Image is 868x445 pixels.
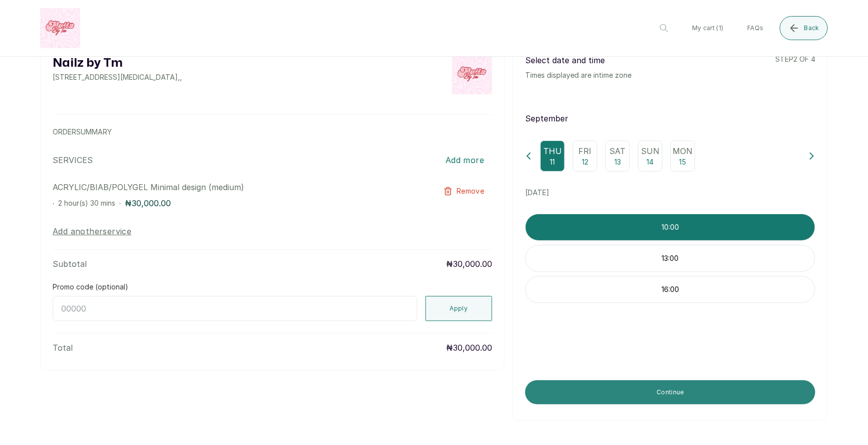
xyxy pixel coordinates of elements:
[53,342,73,354] p: Total
[525,380,815,404] button: Continue
[436,181,492,201] button: Remove
[53,54,182,72] h2: Nailz by Tm
[40,8,80,48] img: business logo
[53,258,87,270] p: Subtotal
[543,145,562,157] p: Thu
[680,157,687,167] p: 15
[525,70,631,80] p: Times displayed are in time zone
[579,145,592,157] p: Fri
[525,112,815,124] p: September
[525,54,631,66] p: Select date and time
[53,127,492,137] p: ORDER SUMMARY
[550,157,555,167] p: 11
[673,145,693,157] p: Mon
[457,186,484,196] span: Remove
[526,284,815,294] p: 16:00
[438,149,492,171] button: Add more
[53,181,404,193] p: ACRYLIC/BIAB/POLYGEL Minimal design (medium)
[452,54,492,94] img: business logo
[446,342,492,354] p: ₦30,000.00
[53,225,131,237] button: Add anotherservice
[53,282,128,292] label: Promo code (optional)
[525,188,815,198] p: [DATE]
[53,154,93,166] p: SERVICES
[526,253,815,263] p: 13:00
[446,258,492,270] p: ₦30,000.00
[740,16,772,40] button: FAQs
[425,296,493,321] button: Apply
[614,157,621,167] p: 13
[804,24,819,32] span: Back
[647,157,654,167] p: 14
[526,222,815,232] p: 10:00
[58,199,115,207] span: 2 hour(s) 30 mins
[53,296,417,321] input: 00000
[610,145,626,157] p: Sat
[684,16,731,40] button: My cart (1)
[780,16,828,40] button: Back
[582,157,588,167] p: 12
[775,54,815,64] p: step 2 of 4
[53,197,404,209] div: · ·
[125,197,171,209] p: ₦30,000.00
[641,145,660,157] p: Sun
[53,72,182,82] p: [STREET_ADDRESS][MEDICAL_DATA] , ,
